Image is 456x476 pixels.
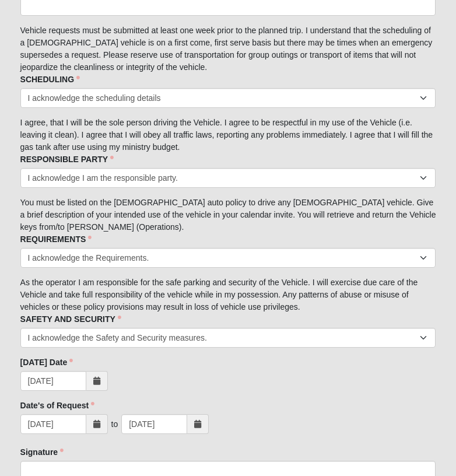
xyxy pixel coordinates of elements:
label: [DATE] Date [20,356,73,368]
label: SAFETY AND SECURITY [20,313,121,325]
label: Date's of Request [20,400,95,411]
div: to [111,414,118,434]
label: SCHEDULING [20,73,80,85]
label: Signature [20,446,64,458]
label: REQUIREMENTS [20,233,92,245]
label: RESPONSIBLE PARTY [20,153,114,165]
